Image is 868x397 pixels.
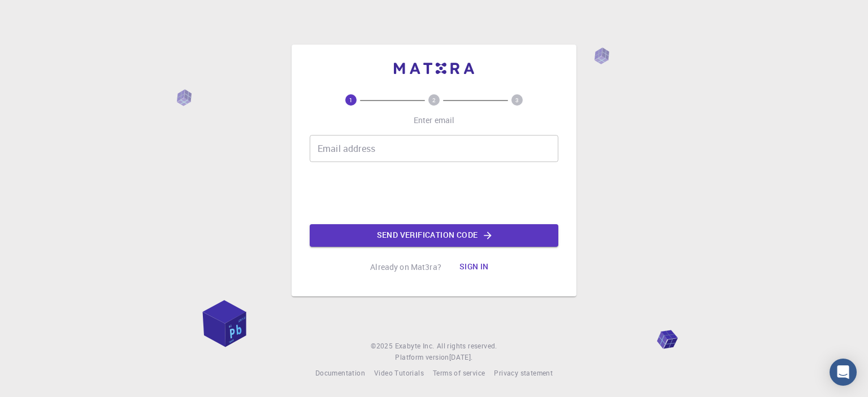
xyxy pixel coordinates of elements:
[374,368,424,377] span: Video Tutorials
[395,341,435,352] a: Exabyte Inc.
[494,368,553,379] a: Privacy statement
[349,96,353,104] text: 1
[348,171,520,215] iframe: reCAPTCHA
[433,368,485,379] a: Terms of service
[494,368,553,377] span: Privacy statement
[315,368,365,379] a: Documentation
[450,256,498,278] button: Sign in
[374,368,424,379] a: Video Tutorials
[371,341,394,352] span: © 2025
[433,368,485,377] span: Terms of service
[830,359,857,386] div: Open Intercom Messenger
[370,261,441,273] p: Already on Mat3ra?
[449,352,473,363] a: [DATE].
[449,352,473,361] span: [DATE] .
[315,368,365,377] span: Documentation
[432,96,436,104] text: 2
[395,352,449,363] span: Platform version
[515,96,519,104] text: 3
[310,224,558,247] button: Send verification code
[437,341,497,352] span: All rights reserved.
[414,115,455,126] p: Enter email
[395,341,435,350] span: Exabyte Inc.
